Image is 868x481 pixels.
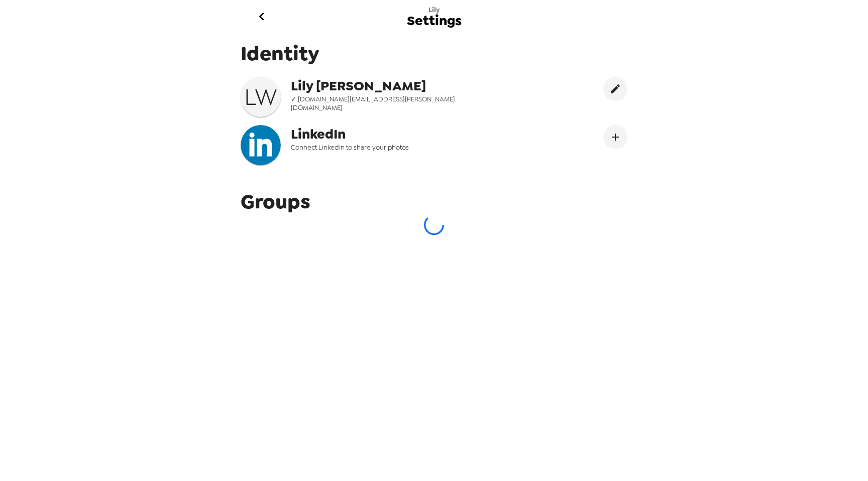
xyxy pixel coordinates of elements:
button: Connect LinekdIn [603,125,627,149]
h3: L W [241,83,281,111]
span: Lily [428,6,440,14]
span: Lily [PERSON_NAME] [291,77,494,95]
button: edit [603,77,627,101]
span: Settings [407,14,462,28]
img: headshotImg [241,125,281,165]
span: ✓ [DOMAIN_NAME][EMAIL_ADDRESS][PERSON_NAME][DOMAIN_NAME] [291,95,494,112]
span: LinkedIn [291,125,494,143]
span: Identity [241,40,627,67]
span: Connect LinkedIn to share your photos [291,143,494,152]
span: Groups [241,188,310,215]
